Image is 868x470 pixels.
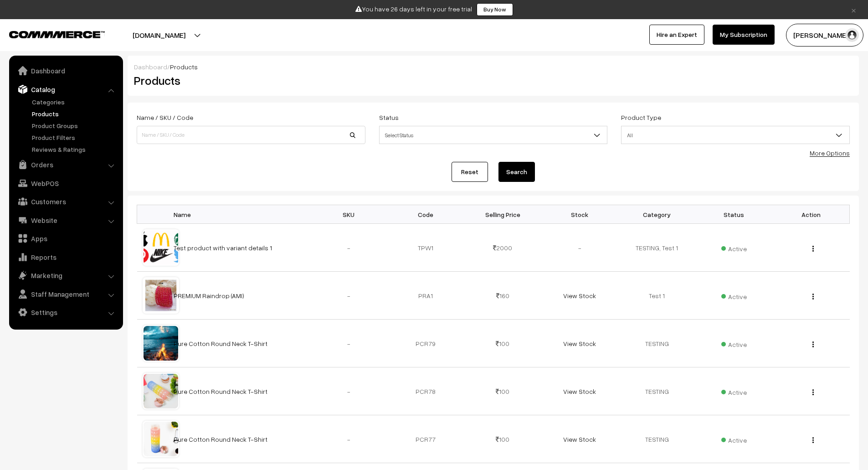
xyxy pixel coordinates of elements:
[379,113,399,122] label: Status
[812,341,814,347] img: Menu
[812,294,814,300] img: Menu
[563,435,596,443] a: View Stock
[174,292,244,300] a: PREMIUM Raindrop (AMI)
[11,304,120,320] a: Settings
[621,126,850,144] span: All
[11,81,120,98] a: Catalog
[618,415,695,463] td: TESTING
[464,205,541,224] th: Selling Price
[464,320,541,367] td: 100
[810,149,850,157] a: More Options
[847,4,860,15] a: ×
[174,340,267,347] a: Pure Cotton Round Neck T-Shirt
[695,205,772,224] th: Status
[310,224,387,272] td: -
[477,3,513,16] a: Buy Now
[11,249,120,265] a: Reports
[618,320,695,367] td: TESTING
[464,367,541,415] td: 100
[11,230,120,247] a: Apps
[721,385,747,397] span: Active
[387,224,464,272] td: TPW1
[387,205,464,224] th: Code
[452,162,488,182] a: Reset
[30,121,120,130] a: Product Groups
[30,145,120,154] a: Reviews & Ratings
[621,127,849,143] span: All
[310,272,387,320] td: -
[11,267,120,284] a: Marketing
[464,224,541,272] td: 2000
[721,337,747,349] span: Active
[134,73,365,88] h2: Products
[137,113,193,122] label: Name / SKU / Code
[621,113,661,122] label: Product Type
[618,272,695,320] td: Test 1
[3,3,865,16] div: You have 26 days left in your free trial
[9,28,89,39] a: COMMMERCE
[174,244,272,252] a: Test product with variant details 1
[464,415,541,463] td: 100
[9,31,105,38] img: COMMMERCE
[721,242,747,253] span: Active
[464,272,541,320] td: 160
[812,437,814,443] img: Menu
[772,205,849,224] th: Action
[11,212,120,228] a: Website
[310,205,387,224] th: SKU
[310,367,387,415] td: -
[563,292,596,300] a: View Stock
[563,340,596,347] a: View Stock
[713,25,775,45] a: My Subscription
[618,205,695,224] th: Category
[11,286,120,302] a: Staff Management
[174,205,310,224] th: Name
[380,127,607,143] span: Select Status
[379,126,608,144] span: Select Status
[541,205,618,224] th: Stock
[30,109,120,119] a: Products
[174,435,267,443] a: Pure Cotton Round Neck T-Shirt
[721,289,747,301] span: Active
[134,63,167,71] a: Dashboard
[11,175,120,191] a: WebPOS
[134,62,853,72] div: /
[845,28,859,42] img: user
[174,387,267,395] a: Pure Cotton Round Neck T-Shirt
[170,63,198,71] span: Products
[541,224,618,272] td: -
[310,320,387,367] td: -
[387,320,464,367] td: PCR79
[721,433,747,445] span: Active
[137,126,365,144] input: Name / SKU / Code
[786,24,863,46] button: [PERSON_NAME]
[812,389,814,395] img: Menu
[101,24,217,46] button: [DOMAIN_NAME]
[387,272,464,320] td: PRA1
[30,133,120,142] a: Product Filters
[812,246,814,252] img: Menu
[11,193,120,210] a: Customers
[618,224,695,272] td: TESTING, Test 1
[11,156,120,173] a: Orders
[387,367,464,415] td: PCR78
[563,387,596,395] a: View Stock
[30,97,120,107] a: Categories
[618,367,695,415] td: TESTING
[498,162,535,182] button: Search
[387,415,464,463] td: PCR77
[649,25,704,45] a: Hire an Expert
[11,62,120,79] a: Dashboard
[310,415,387,463] td: -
